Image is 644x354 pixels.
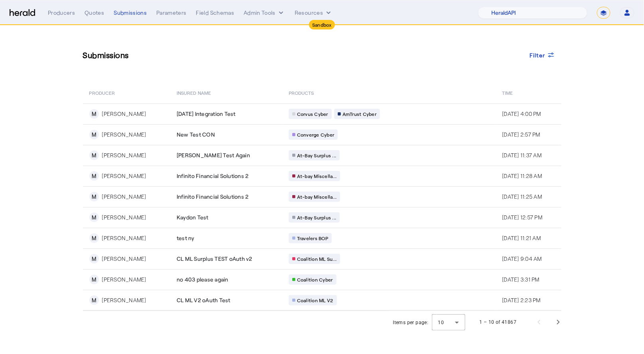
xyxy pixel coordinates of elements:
[89,275,99,284] div: M
[196,9,234,17] div: Field Schemas
[89,130,99,139] div: M
[48,9,75,17] div: Producers
[177,172,249,180] span: Infinito Financial Solutions 2
[309,20,335,29] div: Sandbox
[89,171,99,181] div: M
[502,297,541,303] span: [DATE] 2:23 PM
[549,313,568,332] button: Next page
[297,235,328,241] span: Travelers BOP
[102,234,146,242] div: [PERSON_NAME]
[502,255,542,262] span: [DATE] 9:04 AM
[89,254,99,264] div: M
[102,276,146,284] div: [PERSON_NAME]
[114,9,147,17] div: Submissions
[177,88,211,96] span: Insured Name
[85,9,104,17] div: Quotes
[102,255,146,263] div: [PERSON_NAME]
[177,213,209,221] span: Kaydon Test
[297,276,333,283] span: Coalition Cyber
[393,319,429,327] div: Items per page:
[89,295,99,305] div: M
[480,318,517,326] div: 1 – 10 of 41867
[297,194,337,200] span: At-bay Miscella...
[10,9,35,17] img: Herald Logo
[177,234,195,242] span: test ny
[102,193,146,201] div: [PERSON_NAME]
[89,88,115,96] span: PRODUCER
[297,131,335,138] span: Converge Cyber
[502,214,543,221] span: [DATE] 12:57 PM
[102,131,146,139] div: [PERSON_NAME]
[177,151,250,159] span: [PERSON_NAME] Test Again
[502,172,542,179] span: [DATE] 11:28 AM
[502,88,513,96] span: Time
[177,131,215,139] span: New Test CON
[102,296,146,304] div: [PERSON_NAME]
[502,110,542,117] span: [DATE] 4:00 PM
[102,172,146,180] div: [PERSON_NAME]
[502,152,542,158] span: [DATE] 11:37 AM
[177,255,252,263] span: CL ML Surplus TEST oAuth v2
[297,297,333,303] span: Coalition ML V2
[523,48,561,62] button: Filter
[502,276,540,283] span: [DATE] 3:31 PM
[297,111,328,117] span: Corvus Cyber
[177,276,228,284] span: no 403 please again
[530,51,546,59] span: Filter
[89,213,99,222] div: M
[89,151,99,160] div: M
[177,110,236,118] span: [DATE] Integration Test
[89,192,99,201] div: M
[502,131,541,138] span: [DATE] 2:57 PM
[102,151,146,159] div: [PERSON_NAME]
[177,296,230,304] span: CL ML V2 oAuth Test
[89,233,99,243] div: M
[102,110,146,118] div: [PERSON_NAME]
[89,109,99,119] div: M
[289,88,314,96] span: PRODUCTS
[83,49,129,61] h3: Submissions
[177,193,249,201] span: Infinito Financial Solutions 2
[297,214,337,221] span: At-Bay Surplus ...
[102,213,146,221] div: [PERSON_NAME]
[343,111,376,117] span: AmTrust Cyber
[295,9,333,17] button: Resources dropdown menu
[244,9,285,17] button: internal dropdown menu
[502,235,541,241] span: [DATE] 11:21 AM
[297,173,337,179] span: At-bay Miscella...
[297,256,337,262] span: Coalition ML Su...
[502,193,542,200] span: [DATE] 11:25 AM
[83,81,561,311] table: Table view of all submissions by your platform
[156,9,187,17] div: Parameters
[297,152,337,158] span: At-Bay Surplus ...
